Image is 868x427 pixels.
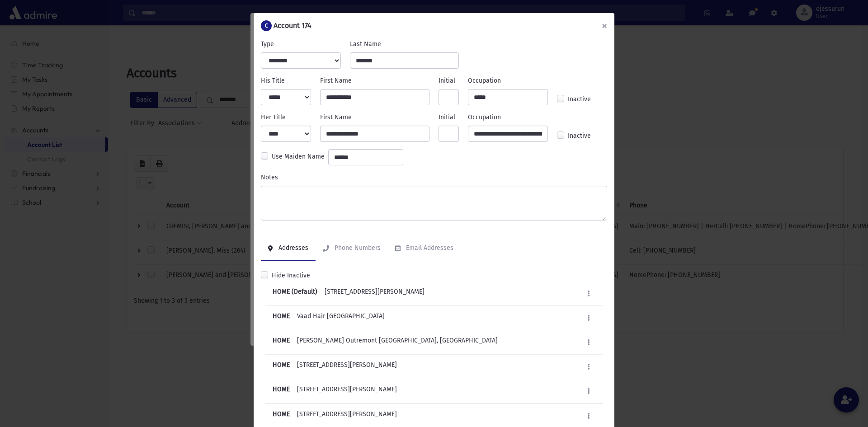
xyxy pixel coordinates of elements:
a: Email Addresses [388,236,461,261]
label: First Name [320,76,352,85]
a: Addresses [261,236,316,261]
b: HOME [273,311,290,324]
div: [STREET_ADDRESS][PERSON_NAME] [297,360,397,373]
label: Use Maiden Name [272,152,325,163]
label: Initial [439,113,455,122]
label: Her Title [261,113,286,122]
label: Notes [261,173,278,182]
button: × [594,13,614,38]
div: Phone Numbers [333,244,381,252]
b: HOME [273,336,290,349]
label: Inactive [568,94,591,105]
div: [STREET_ADDRESS][PERSON_NAME] [325,287,425,300]
label: Last Name [350,39,381,49]
label: Occupation [468,113,501,122]
div: [STREET_ADDRESS][PERSON_NAME] [297,409,397,422]
div: [STREET_ADDRESS][PERSON_NAME] [297,385,397,398]
div: C [261,20,272,31]
div: Email Addresses [404,244,453,252]
label: First Name [320,113,352,122]
div: [PERSON_NAME] Outremont [GEOGRAPHIC_DATA], [GEOGRAPHIC_DATA] [297,336,498,349]
b: HOME [273,409,290,422]
a: Phone Numbers [316,236,388,261]
div: Addresses [277,244,308,252]
h6: Account 174 [274,20,311,31]
label: Type [261,39,274,49]
label: Inactive [568,131,591,142]
label: Hide Inactive [272,271,310,280]
label: His Title [261,76,285,85]
label: Initial [439,76,455,85]
b: HOME [273,360,290,373]
b: HOME (Default) [273,287,317,300]
b: HOME [273,385,290,398]
div: Vaad Hair [GEOGRAPHIC_DATA] [297,311,385,324]
label: Occupation [468,76,501,85]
